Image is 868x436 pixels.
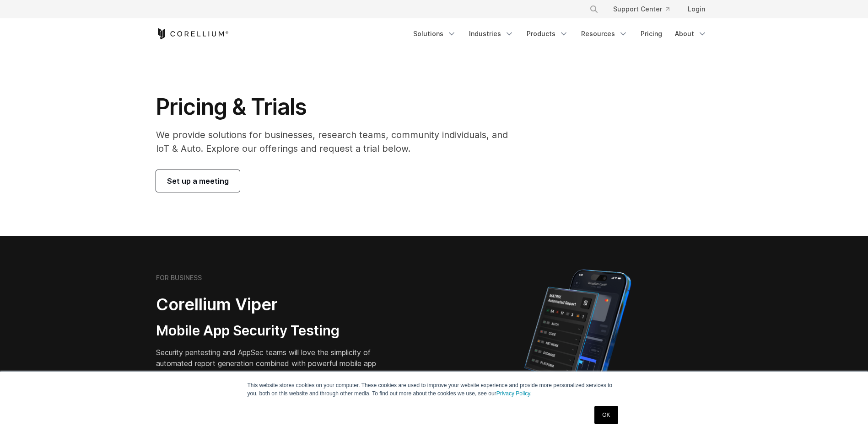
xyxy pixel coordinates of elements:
a: Industries [464,26,519,42]
div: Navigation Menu [578,1,712,17]
a: Privacy Policy. [496,390,532,397]
div: Navigation Menu [408,26,712,42]
p: Security pentesting and AppSec teams will love the simplicity of automated report generation comb... [156,347,390,380]
span: Set up a meeting [167,175,229,186]
a: Products [521,26,574,42]
a: Solutions [408,26,462,42]
p: We provide solutions for businesses, research teams, community individuals, and IoT & Auto. Explo... [156,128,521,155]
h2: Corellium Viper [156,294,390,315]
h1: Pricing & Trials [156,93,521,121]
p: This website stores cookies on your computer. These cookies are used to improve your website expe... [248,381,621,398]
a: About [669,26,712,42]
a: Resources [576,26,633,42]
img: Corellium MATRIX automated report on iPhone showing app vulnerability test results across securit... [509,265,647,425]
a: Login [680,1,712,17]
h3: Mobile App Security Testing [156,322,390,340]
h6: FOR BUSINESS [156,274,202,282]
a: Pricing [635,26,668,42]
a: Corellium Home [156,28,229,39]
a: Support Center [606,1,677,17]
a: Set up a meeting [156,170,240,192]
a: OK [594,406,618,424]
button: Search [586,1,602,17]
